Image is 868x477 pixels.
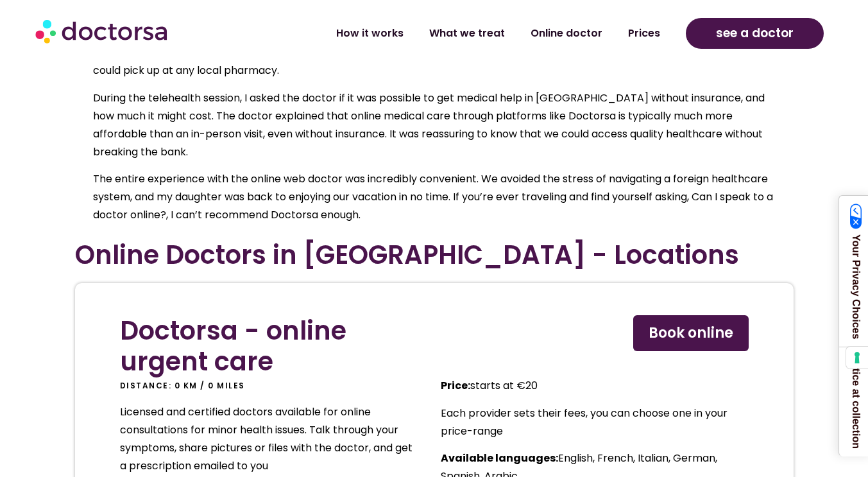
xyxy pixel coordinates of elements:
[850,204,862,229] img: California Consumer Privacy Act (CCPA) Opt-Out Icon
[93,89,775,161] p: During the telehealth session, I asked the doctor if it was possible to get medical help in [GEOG...
[716,23,794,44] span: see a doctor
[615,19,673,48] a: Prices
[441,378,470,393] b: Price:
[441,406,728,438] span: Each provider sets their fees, you can choose one in your price-range
[441,451,558,465] b: Available languages:
[633,315,749,351] a: Book online
[120,378,415,394] p: Distance: 0 km / 0 miles
[518,19,615,48] a: Online doctor
[649,323,733,343] span: Book online
[75,239,794,270] h2: Online Doctors in [GEOGRAPHIC_DATA] - Locations
[93,170,775,224] p: The entire experience with the online web doctor was incredibly convenient. We avoided the stress...
[120,315,415,377] h2: Doctorsa - online urgent care
[232,19,673,48] nav: Menu
[120,403,415,475] p: Licensed and certified doctors available for online consultations for minor health issues. Talk t...
[441,377,749,395] p: starts at €20
[846,347,868,369] button: Your consent preferences for tracking technologies
[686,18,824,49] a: see a doctor
[323,19,416,48] a: How it works
[416,19,518,48] a: What we treat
